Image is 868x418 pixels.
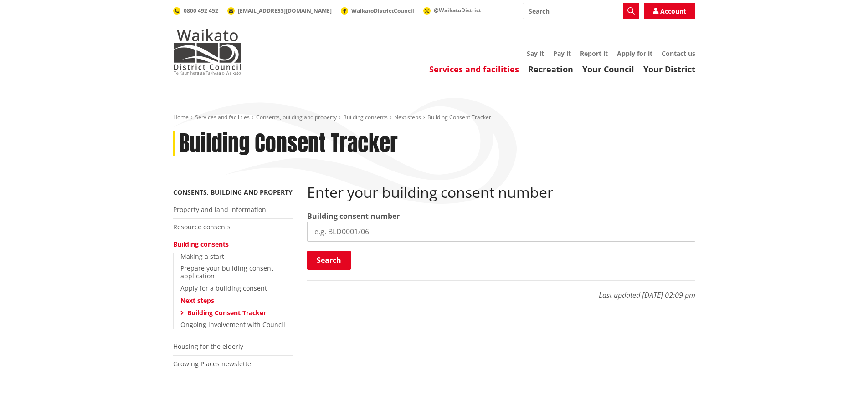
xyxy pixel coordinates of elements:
a: Building consents [173,240,229,248]
a: Apply for it [617,49,652,58]
nav: breadcrumb [173,114,695,121]
a: Resource consents [173,222,231,231]
label: Building consent number [307,211,400,222]
a: Contact us [662,49,695,58]
span: 0800 492 452 [184,7,218,15]
a: Services and facilities [429,64,519,75]
a: Housing for the elderly [173,342,243,351]
a: Building Consent Tracker [187,308,266,317]
a: Services and facilities [195,113,250,121]
a: Account [644,3,695,19]
a: @WaikatoDistrict [423,6,481,14]
a: Next steps [394,113,421,121]
a: Property and land information [173,205,266,214]
a: Say it [527,49,544,58]
a: Making a start [180,252,224,261]
span: Building Consent Tracker [427,113,491,121]
a: Report it [580,49,608,58]
a: 0800 492 452 [173,7,218,15]
h1: Building Consent Tracker [179,131,398,157]
a: Consents, building and property [256,113,337,121]
span: @WaikatoDistrict [434,6,481,14]
a: Next steps [180,296,214,305]
a: Your Council [582,64,634,75]
a: Ongoing involvement with Council [180,320,285,329]
a: Apply for a building consent [180,284,267,292]
img: Waikato District Council - Te Kaunihera aa Takiwaa o Waikato [173,29,241,75]
a: Prepare your building consent application [180,264,273,280]
a: WaikatoDistrictCouncil [341,7,414,15]
p: Last updated [DATE] 02:09 pm [307,280,695,301]
a: Building consents [343,113,388,121]
a: Recreation [528,64,573,75]
a: [EMAIL_ADDRESS][DOMAIN_NAME] [227,7,332,15]
a: Pay it [553,49,571,58]
a: Your District [643,64,695,75]
a: Consents, building and property [173,188,293,196]
input: Search input [523,3,639,19]
h2: Enter your building consent number [307,184,695,201]
input: e.g. BLD0001/06 [307,222,695,242]
span: [EMAIL_ADDRESS][DOMAIN_NAME] [238,7,332,15]
span: WaikatoDistrictCouncil [351,7,414,15]
button: Search [307,251,351,270]
a: Growing Places newsletter [173,359,254,368]
a: Home [173,113,189,121]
